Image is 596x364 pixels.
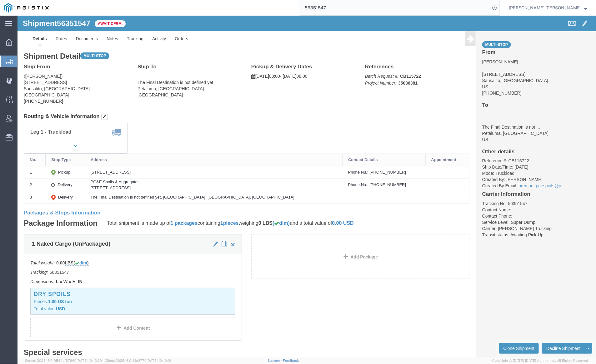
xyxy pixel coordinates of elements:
[300,0,490,15] input: Search for shipment number, reference number
[105,359,171,362] span: Client: 2025.16.0-8fc0770
[492,358,588,363] span: Copyright © [DATE]-[DATE] Agistix Inc., All Rights Reserved
[509,4,580,11] span: Kayte Bray Dogali
[283,359,299,362] a: Feedback
[77,359,102,362] span: [DATE] 10:42:29
[4,3,49,12] img: logo
[268,359,283,362] a: Support
[18,16,596,357] iframe: FS Legacy Container
[508,4,587,12] button: [PERSON_NAME] [PERSON_NAME]
[147,359,171,362] span: [DATE] 10:40:19
[25,359,102,362] span: Server: 2025.16.0-9544af67660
